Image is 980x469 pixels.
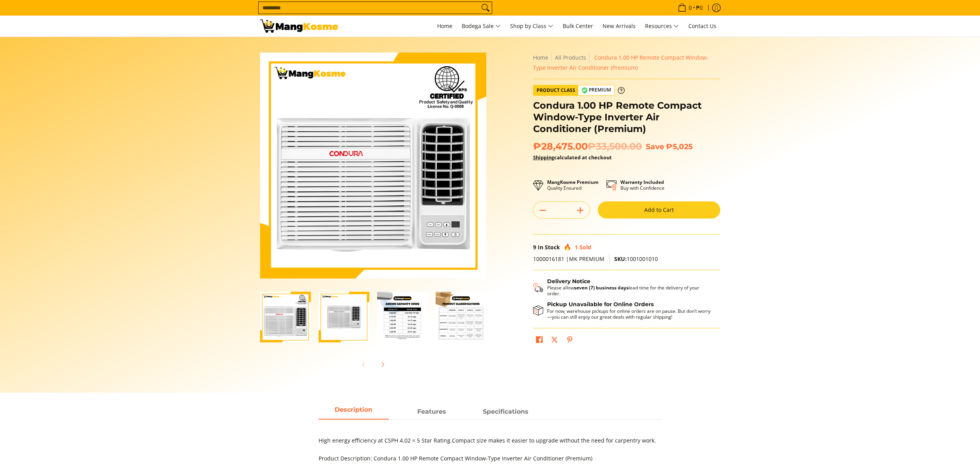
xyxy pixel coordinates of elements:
span: Save [646,142,664,151]
img: Condura Compact Inverter Aircon 1 HP - Class B l Mang Kosme [260,19,338,33]
span: Resources [645,21,679,31]
strong: Delivery Notice [547,278,590,285]
button: Subtract [533,204,552,217]
span: New Arrivals [603,22,636,30]
span: ₱0 [695,5,704,11]
button: Add [571,204,590,217]
img: Condura 1.00 HP Remote Compact Window-Type Inverter Air Conditioner (Premium)-1 [260,292,311,342]
a: Resources [641,16,683,37]
a: Post on X [549,334,560,347]
span: SKU: [614,255,627,263]
span: ₱5,025 [666,142,693,151]
span: Sold [579,243,591,251]
nav: Breadcrumbs [533,53,720,73]
strong: Pickup Unavailable for Online Orders [547,301,654,308]
a: Description 2 [471,405,541,420]
strong: calculated at checkout [533,154,612,161]
button: Add to Cart [598,201,720,219]
span: Shop by Class [510,21,553,31]
span: Condura 1.00 HP Remote Compact Window-Type Inverter Air Conditioner (Premium) [533,54,709,71]
p: For now, warehouse pickups for online orders are on pause. But don’t worry—you can still enjoy ou... [547,308,712,320]
img: premium-badge-icon.webp [581,87,588,93]
span: ₱28,475.00 [533,141,642,152]
del: ₱33,500.00 [588,141,642,152]
a: Pin on Pinterest [564,334,575,347]
span: In Stock [538,243,560,251]
img: Condura 1.00 HP Remote Compact Window-Type Inverter Air Conditioner (Premium)-2 [319,293,369,342]
button: Search [479,2,492,14]
nav: Main Menu [346,16,720,37]
span: • [675,4,705,12]
strong: seven (7) business days [574,284,629,291]
p: Buy with Confidence [620,179,665,191]
img: Condura 1.00 HP Remote Compact Window-Type Inverter Air Conditioner (Premium)-3 [377,292,428,342]
span: 9 [533,243,536,251]
img: Condura 1.00 HP Remote Compact Window-Type Inverter Air Conditioner (Premium)-4 [436,292,486,342]
span: 1000016181 |MK PREMIUM [533,255,604,263]
a: All Products [555,54,586,61]
a: Description 1 [397,405,467,420]
span: Product Description: Condura 1.00 HP Remote Compact Window-Type Inverter Air Conditioner (Premium) [319,455,592,462]
a: Bulk Center [559,16,597,37]
a: New Arrivals [599,16,640,37]
h1: Condura 1.00 HP Remote Compact Window-Type Inverter Air Conditioner (Premium) [533,100,720,135]
span: Premium [578,85,614,95]
span: Description [319,405,389,419]
a: Share on Facebook [534,334,545,347]
a: Home [433,16,456,37]
span: Bulk Center [563,22,593,30]
button: Shipping & Delivery [533,278,712,297]
a: Product Class Premium [533,85,625,96]
a: Shipping [533,154,554,161]
span: Compact size makes it easier to upgrade without the need for carpentry work. [452,437,656,444]
span: Contact Us [688,22,716,30]
strong: Warranty Included [620,179,664,185]
button: Next [374,356,391,373]
a: Contact Us [684,16,720,37]
a: Description [319,405,389,420]
span: 0 [688,5,693,11]
span: Product Class [533,85,578,95]
p: Quality Ensured [547,179,599,191]
span: Bodega Sale [462,21,501,31]
span: 1001001010 [614,255,658,263]
p: Please allow lead time for the delivery of your order. [547,285,712,296]
strong: MangKosme Premium [547,179,599,185]
a: Home [533,54,548,61]
a: Bodega Sale [458,16,505,37]
span: High energy efficiency at CSPH 4.02 = 5 Star Rating. [319,437,452,444]
strong: Specifications [483,408,528,415]
img: Condura 1.00 HP Remote Compact Window-Type Inverter Air Conditioner (Premium) [260,53,486,279]
strong: Features [417,408,446,415]
span: Home [437,22,452,30]
span: 1 [575,243,578,251]
a: Shop by Class [506,16,557,37]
